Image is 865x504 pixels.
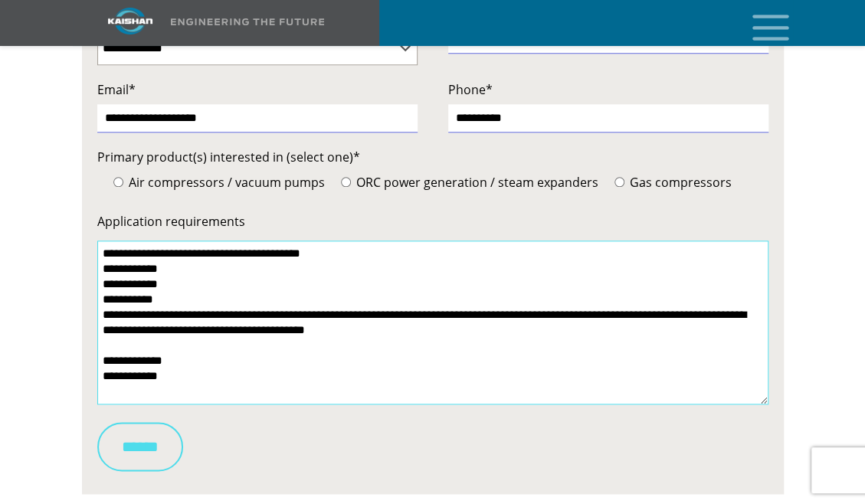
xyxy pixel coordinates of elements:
[97,79,418,100] label: Email*
[627,174,732,191] span: Gas compressors
[126,174,325,191] span: Air compressors / vacuum pumps
[746,10,772,36] a: mobile menu
[448,79,768,100] label: Phone*
[171,18,324,25] img: Engineering the future
[97,211,768,232] label: Application requirements
[113,177,123,187] input: Air compressors / vacuum pumps
[73,8,188,34] img: kaishan logo
[614,177,624,187] input: Gas compressors
[341,177,351,187] input: ORC power generation / steam expanders
[353,174,598,191] span: ORC power generation / steam expanders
